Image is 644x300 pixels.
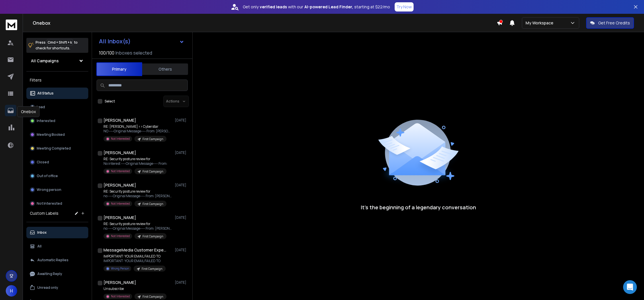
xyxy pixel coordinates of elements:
[26,115,88,127] button: Interested
[37,272,62,276] p: Awaiting Reply
[103,280,136,285] h1: [PERSON_NAME]
[142,63,188,76] button: Others
[26,170,88,182] button: Out of office
[26,101,88,113] button: Lead
[103,129,172,133] p: NO -----Original Message----- From: [PERSON_NAME]
[26,143,88,154] button: Meeting Completed
[26,76,88,84] h3: Filters
[111,137,130,141] p: Not Interested
[111,169,130,173] p: Not Interested
[175,150,188,155] p: [DATE]
[30,210,58,216] h3: Custom Labels
[26,129,88,140] button: Meeting Booked
[99,38,131,44] h1: All Inbox(s)
[142,169,163,174] p: First Campaign
[103,150,136,156] h1: [PERSON_NAME]
[175,280,188,285] p: [DATE]
[94,36,189,47] button: All Inbox(s)
[26,227,88,238] button: Inbox
[103,182,136,188] h1: [PERSON_NAME]
[33,20,497,26] h1: Onebox
[103,161,167,166] p: No interest -----Original Message----- From:
[26,241,88,252] button: All
[6,20,17,30] img: logo
[142,137,163,141] p: First Campaign
[26,198,88,209] button: Not Interested
[31,58,59,64] h1: All Campaigns
[26,156,88,168] button: Closed
[26,254,88,266] button: Automatic Replies
[103,226,172,231] p: no -----Original Message----- From: [PERSON_NAME]
[103,194,172,198] p: no -----Original Message----- From: [PERSON_NAME]
[37,285,58,290] p: Unread only
[116,49,152,56] h3: Inboxes selected
[396,4,412,10] p: Try Now
[6,285,17,297] button: H
[103,247,167,253] h1: MessageMedia Customer Experience
[37,187,61,192] p: Wrong person
[26,184,88,196] button: Wrong person
[111,202,130,206] p: Not Interested
[175,118,188,123] p: [DATE]
[175,215,188,220] p: [DATE]
[37,146,71,151] p: Meeting Completed
[37,160,49,164] p: Closed
[37,119,55,123] p: Interested
[36,40,78,51] p: Press to check for shortcuts.
[26,282,88,293] button: Unread only
[103,215,136,220] h1: [PERSON_NAME]
[47,39,73,46] span: Cmd + Shift + k
[526,20,556,26] p: My Workspace
[260,4,287,10] strong: verified leads
[103,189,172,194] p: RE: Security posture review for
[111,234,130,238] p: Not Interested
[103,287,167,291] p: Unsubscribe
[111,294,130,299] p: Not Interested
[142,295,163,299] p: First Campaign
[586,17,634,29] button: Get Free Credits
[103,124,172,129] p: RE: [PERSON_NAME] <> Cyberstar
[175,183,188,187] p: [DATE]
[103,259,166,263] p: IMPORTANT: YOUR EMAIL FAILED TO
[103,254,166,259] p: IMPORTANT: YOUR EMAIL FAILED TO
[37,132,65,137] p: Meeting Booked
[99,49,114,56] span: 100 / 100
[395,2,414,11] button: Try Now
[243,4,390,10] p: Get only with our starting at $22/mo
[37,91,54,96] p: All Status
[105,99,115,104] label: Select
[26,88,88,99] button: All Status
[175,248,188,252] p: [DATE]
[37,201,62,206] p: Not Interested
[142,267,162,271] p: First Campaign
[37,244,42,249] p: All
[37,105,45,109] p: Lead
[37,230,47,235] p: Inbox
[111,266,129,271] p: Wrong Person
[623,280,637,294] div: Open Intercom Messenger
[37,174,58,178] p: Out of office
[37,258,68,262] p: Automatic Replies
[142,234,163,239] p: First Campaign
[26,268,88,280] button: Awaiting Reply
[26,55,88,67] button: All Campaigns
[304,4,353,10] strong: AI-powered Lead Finder,
[96,62,142,76] button: Primary
[17,106,40,117] div: Onebox
[361,203,476,211] p: It’s the beginning of a legendary conversation
[142,202,163,206] p: First Campaign
[598,20,630,26] p: Get Free Credits
[103,222,172,226] p: RE: Security posture review for
[103,117,136,123] h1: [PERSON_NAME]
[103,157,167,161] p: RE: Security posture review for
